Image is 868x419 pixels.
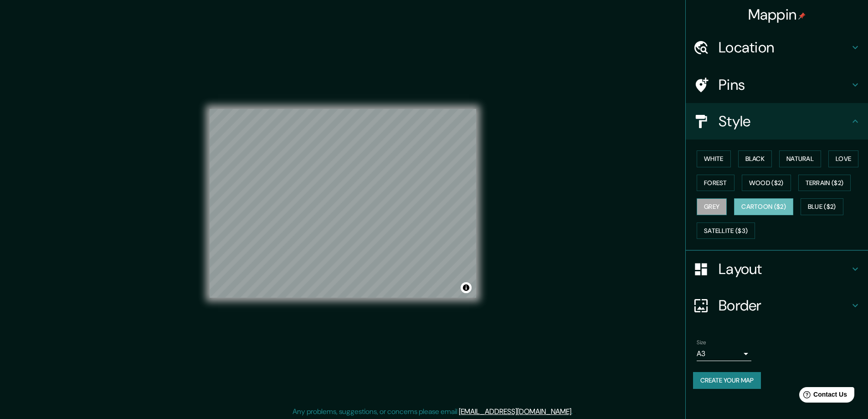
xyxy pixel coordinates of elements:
p: Any problems, suggestions, or concerns please email . [293,406,573,417]
h4: Mappin [748,5,806,24]
h4: Location [719,38,850,57]
h4: Layout [719,260,850,278]
button: Terrain ($2) [798,175,851,191]
button: Wood ($2) [742,175,791,191]
button: Forest [697,175,734,191]
button: Toggle attribution [461,282,472,293]
a: [EMAIL_ADDRESS][DOMAIN_NAME] [459,407,571,416]
div: . [574,406,576,417]
div: Pins [686,67,868,103]
h4: Pins [719,76,850,94]
div: Style [686,103,868,140]
button: White [697,150,731,167]
button: Grey [697,198,727,215]
button: Cartoon ($2) [734,198,793,215]
button: Black [738,150,772,167]
label: Size [697,339,706,347]
div: A3 [697,347,751,361]
div: Border [686,287,868,324]
h4: Style [719,112,850,130]
button: Satellite ($3) [697,222,755,239]
button: Create your map [693,372,761,389]
div: Location [686,29,868,66]
h4: Border [719,296,850,315]
canvas: Map [210,109,476,298]
div: . [573,406,574,417]
button: Blue ($2) [801,198,843,215]
div: Layout [686,251,868,287]
iframe: Help widget launcher [787,383,858,409]
img: pin-icon.png [798,12,806,20]
button: Natural [779,150,821,167]
button: Love [828,150,858,167]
